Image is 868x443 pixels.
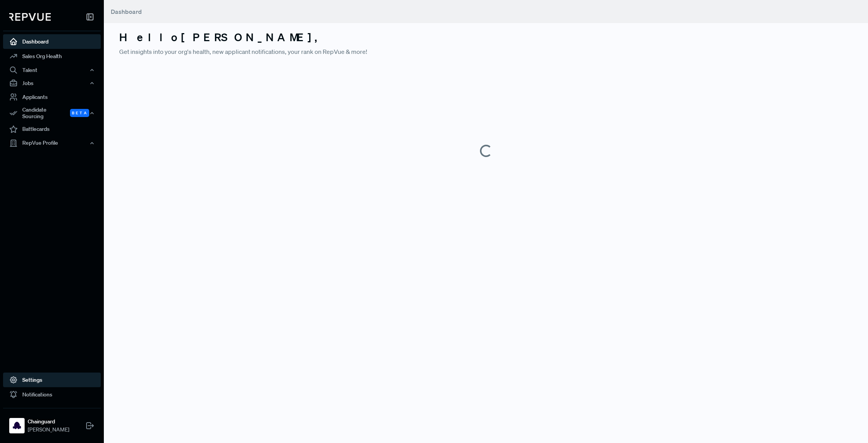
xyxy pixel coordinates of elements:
[70,109,89,117] span: Beta
[11,420,23,432] img: Chainguard
[3,90,101,104] a: Applicants
[3,137,101,150] button: RepVue Profile
[111,8,142,15] span: Dashboard
[28,418,69,426] strong: Chainguard
[9,13,51,21] img: RepVue
[3,49,101,64] a: Sales Org Health
[3,64,101,77] button: Talent
[3,122,101,137] a: Battlecards
[3,104,101,122] button: Candidate Sourcing Beta
[3,34,101,49] a: Dashboard
[119,47,853,56] p: Get insights into your org's health, new applicant notifications, your rank on RepVue & more!
[3,77,101,90] button: Jobs
[28,426,69,434] span: [PERSON_NAME]
[119,31,853,44] h3: Hello [PERSON_NAME] ,
[3,373,101,387] a: Settings
[3,104,101,122] div: Candidate Sourcing
[3,387,101,402] a: Notifications
[3,408,101,437] a: ChainguardChainguard[PERSON_NAME]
